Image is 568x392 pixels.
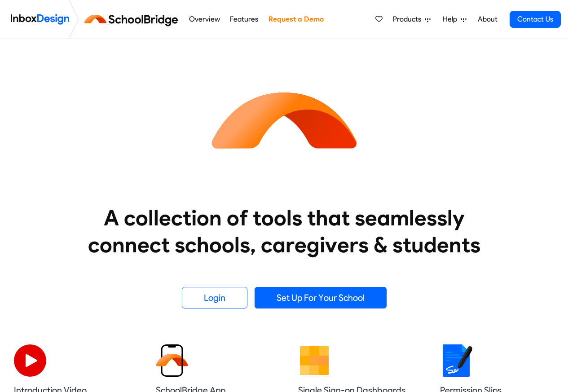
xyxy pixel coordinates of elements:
a: Login [182,287,247,308]
a: Features [228,10,261,28]
img: 2022_01_13_icon_sb_app.svg [156,344,188,377]
img: icon_schoolbridge.svg [203,39,365,201]
a: Set Up For Your School [255,287,387,308]
a: Overview [186,10,222,28]
a: Request a Demo [266,10,326,28]
img: schoolbridge logo [83,9,184,30]
a: Contact Us [510,11,561,28]
heading: A collection of tools that seamlessly connect schools, caregivers & students [71,204,498,258]
span: Help [443,14,461,25]
img: 2022_07_11_icon_video_playback.svg [14,344,46,377]
img: 2022_01_18_icon_signature.svg [440,344,472,377]
a: Products [389,10,434,28]
img: 2022_01_13_icon_grid.svg [298,344,330,377]
a: About [475,10,500,28]
a: Help [439,10,470,28]
span: Products [393,14,425,25]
